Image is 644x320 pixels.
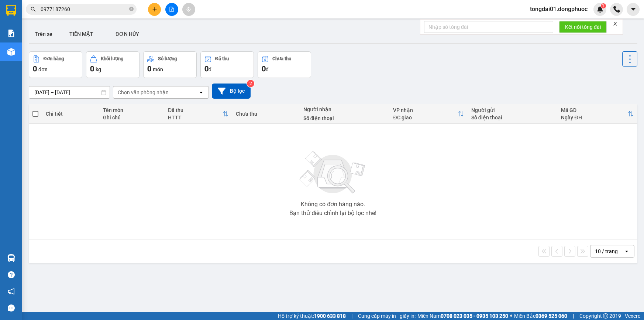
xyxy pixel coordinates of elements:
[129,7,134,11] span: close-circle
[601,3,606,8] sup: 1
[209,67,211,72] span: đ
[8,288,15,295] span: notification
[351,312,352,320] span: |
[393,115,458,120] div: ĐC giao
[7,48,15,56] img: warehouse-icon
[303,115,386,121] div: Số điện thoại
[602,3,605,8] span: 1
[314,313,346,319] strong: 1900 633 818
[103,107,161,113] div: Tên món
[168,107,222,113] div: Đã thu
[561,107,627,113] div: Mã GD
[29,51,82,78] button: Đơn hàng0đơn
[129,6,134,13] span: close-circle
[86,51,140,78] button: Khối lượng0kg
[559,21,607,33] button: Kết nối tổng đài
[182,3,195,16] button: aim
[8,271,15,278] span: question-circle
[215,56,229,61] div: Đã thu
[535,313,567,319] strong: 0369 525 060
[46,111,96,117] div: Chi tiết
[441,313,508,319] strong: 0708 023 035 - 0935 103 250
[573,312,574,320] span: |
[103,115,161,120] div: Ghi chú
[147,64,151,73] span: 0
[424,21,553,33] input: Nhập số tổng đài
[262,64,266,73] span: 0
[44,56,64,61] div: Đơn hàng
[389,104,467,124] th: Toggle SortBy
[630,6,637,13] span: caret-down
[69,31,93,37] span: TIỀN MẶT
[169,7,174,12] span: file-add
[153,67,163,72] span: món
[38,67,48,72] span: đơn
[33,64,37,73] span: 0
[471,107,554,113] div: Người gửi
[118,89,169,96] div: Chọn văn phòng nhận
[393,107,458,113] div: VP nhận
[6,5,16,16] img: logo-vxr
[143,51,197,78] button: Số lượng0món
[96,67,101,72] span: kg
[31,7,36,12] span: search
[152,7,157,12] span: plus
[168,115,222,120] div: HTTT
[471,115,554,120] div: Số điện thoại
[186,7,191,12] span: aim
[90,64,94,73] span: 0
[514,312,567,320] span: Miền Bắc
[557,104,637,124] th: Toggle SortBy
[164,104,232,124] th: Toggle SortBy
[524,4,593,14] span: tongdai01.dongphuoc
[41,5,128,13] input: Tìm tên, số ĐT hoặc mã đơn
[278,312,346,320] span: Hỗ trợ kỹ thuật:
[7,254,15,262] img: warehouse-icon
[358,312,416,320] span: Cung cấp máy in - giấy in:
[158,56,177,61] div: Số lượng
[29,86,110,98] input: Select a date range.
[148,3,161,16] button: plus
[624,248,630,254] svg: open
[200,51,254,78] button: Đã thu0đ
[101,56,123,61] div: Khối lượng
[417,312,508,320] span: Miền Nam
[603,313,608,319] span: copyright
[296,147,370,198] img: svg+xml;base64,PHN2ZyBjbGFzcz0ibGlzdC1wbHVnX19zdmciIHhtbG5zPSJodHRwOi8vd3d3LnczLm9yZy8yMDAwL3N2Zy...
[627,3,640,16] button: caret-down
[258,51,311,78] button: Chưa thu0đ
[561,115,627,120] div: Ngày ĐH
[613,6,620,13] img: phone-icon
[565,23,601,31] span: Kết nối tổng đài
[8,304,15,312] span: message
[613,21,618,26] span: close
[236,111,296,117] div: Chưa thu
[212,84,251,99] button: Bộ lọc
[7,30,15,37] img: solution-icon
[198,89,204,95] svg: open
[204,64,209,73] span: 0
[597,6,603,13] img: icon-new-feature
[29,25,58,43] button: Trên xe
[510,314,512,317] span: ⚪️
[301,201,365,207] div: Không có đơn hàng nào.
[266,67,269,72] span: đ
[272,56,291,61] div: Chưa thu
[289,210,376,216] div: Bạn thử điều chỉnh lại bộ lọc nhé!
[595,248,618,255] div: 10 / trang
[247,80,254,87] sup: 2
[165,3,178,16] button: file-add
[303,106,386,112] div: Người nhận
[116,31,139,37] span: ĐƠN HỦY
